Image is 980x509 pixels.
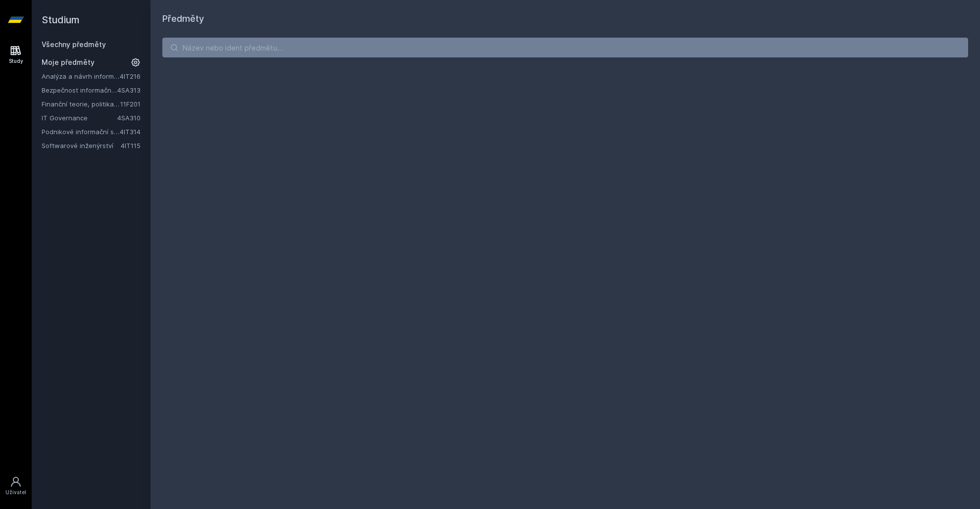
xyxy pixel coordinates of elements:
[42,141,121,151] a: Softwarové inženýrství
[162,38,968,57] input: Název nebo ident předmětu…
[42,85,117,95] a: Bezpečnost informačních systémů
[120,128,141,136] a: 4IT314
[2,40,30,70] a: Study
[2,471,30,501] a: Uživatel
[120,100,141,108] a: 11F201
[121,142,141,150] a: 4IT115
[162,12,968,26] h1: Předměty
[120,72,141,80] a: 4IT216
[9,57,23,65] div: Study
[117,86,141,94] a: 4SA313
[42,127,120,137] a: Podnikové informační systémy
[42,99,120,109] a: Finanční teorie, politika a instituce
[42,40,106,49] a: Všechny předměty
[117,114,141,122] a: 4SA310
[42,71,120,81] a: Analýza a návrh informačních systémů
[42,113,117,123] a: IT Governance
[42,57,95,67] span: Moje předměty
[5,489,26,496] div: Uživatel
